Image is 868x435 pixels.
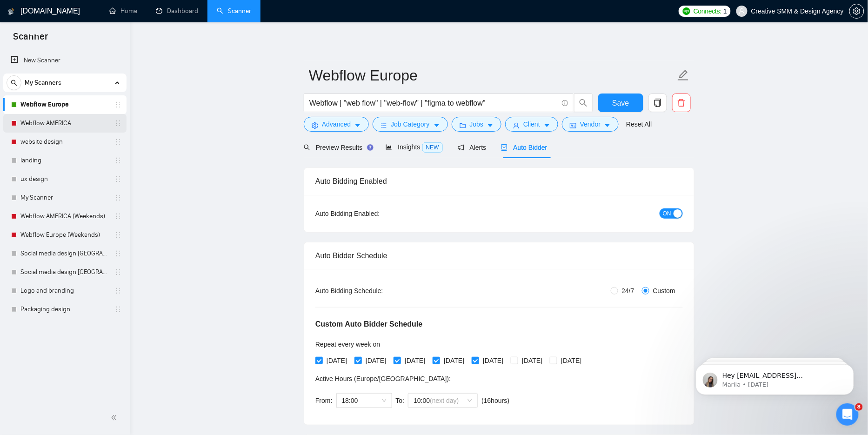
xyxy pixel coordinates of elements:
span: Advanced [322,119,351,129]
a: Webflow AMERICA [20,114,109,133]
a: Social media design [GEOGRAPHIC_DATA] ONLY [20,263,109,281]
button: search [7,75,21,90]
div: Auto Bidding Enabled: [315,208,438,219]
span: Repeat every week on [315,341,380,348]
span: holder [114,175,122,183]
p: Message from Mariia, sent 1w ago [40,36,160,44]
span: caret-down [487,122,494,129]
a: website design [20,133,109,151]
a: Packaging design [20,300,109,319]
button: search [574,94,593,112]
span: holder [114,250,122,257]
div: Auto Bidder Schedule [315,242,683,269]
span: holder [114,287,122,294]
button: folderJobscaret-down [452,117,502,132]
span: idcard [570,122,576,129]
span: 10:00 [414,394,472,408]
button: userClientcaret-down [505,117,558,132]
span: delete [673,99,690,107]
span: user [739,8,745,14]
span: holder [114,101,122,108]
a: Webflow AMERICA (Weekends) [20,207,109,226]
button: setting [849,4,864,19]
span: holder [114,268,122,276]
span: Active Hours ( Europe/[GEOGRAPHIC_DATA] ): [315,375,451,382]
span: search [574,99,592,107]
a: Social media design [GEOGRAPHIC_DATA] only, without questions [20,244,109,263]
span: info-circle [562,100,568,106]
button: idcardVendorcaret-down [562,117,619,132]
a: Webflow Europe [20,95,109,114]
input: Scanner name... [309,64,675,87]
img: logo [8,4,14,19]
div: Auto Bidding Enabled [315,168,683,194]
a: My Scanner [20,188,109,207]
iframe: Intercom live chat [836,403,859,426]
button: Save [598,94,643,112]
span: caret-down [604,122,611,129]
div: Auto Bidding Schedule: [315,286,438,296]
span: edit [677,69,689,81]
span: [DATE] [557,355,585,366]
span: setting [312,122,318,129]
span: double-left [111,413,120,422]
span: Hey [EMAIL_ADDRESS][DOMAIN_NAME], Looks like your Upwork agency Family Design Studio ran out of c... [40,27,158,164]
span: holder [114,120,122,127]
button: delete [672,94,691,112]
span: Alerts [458,144,487,151]
span: [DATE] [518,355,546,366]
a: dashboardDashboard [156,7,198,15]
span: NEW [422,142,443,153]
a: setting [849,7,864,15]
span: Preview Results [304,144,371,151]
span: bars [381,122,387,129]
a: Logo and branding [20,281,109,300]
span: [DATE] [479,355,507,366]
span: (next day) [430,397,459,404]
button: settingAdvancedcaret-down [304,117,369,132]
span: Scanner [6,30,55,49]
span: holder [114,213,122,220]
span: Vendor [580,119,601,129]
iframe: Intercom notifications message [682,345,868,410]
span: area-chart [386,144,392,150]
a: landing [20,151,109,170]
h5: Custom Auto Bidder Schedule [315,319,423,330]
span: From: [315,397,333,404]
span: To: [396,397,405,404]
li: New Scanner [3,51,127,70]
button: barsJob Categorycaret-down [373,117,447,132]
span: caret-down [354,122,361,129]
span: Jobs [470,119,484,129]
li: My Scanners [3,74,127,319]
span: holder [114,231,122,239]
span: search [7,80,21,86]
a: Webflow Europe (Weekends) [20,226,109,244]
span: ( 16 hours) [481,397,509,404]
span: 1 [723,6,727,16]
span: Connects: [694,6,721,16]
span: caret-down [544,122,550,129]
button: copy [648,94,667,112]
span: holder [114,306,122,313]
span: ON [663,208,671,219]
span: [DATE] [440,355,468,366]
span: caret-down [434,122,440,129]
span: [DATE] [323,355,351,366]
a: ux design [20,170,109,188]
span: My Scanners [25,74,61,92]
span: robot [501,144,507,151]
span: Job Category [391,119,429,129]
a: Reset All [626,119,652,129]
a: New Scanner [11,51,119,70]
img: upwork-logo.png [683,7,690,15]
div: Tooltip anchor [366,143,374,152]
span: user [513,122,520,129]
span: 8 [855,403,863,411]
span: Auto Bidder [501,144,547,151]
span: Client [523,119,540,129]
span: Save [612,97,629,109]
span: Custom [649,286,679,296]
